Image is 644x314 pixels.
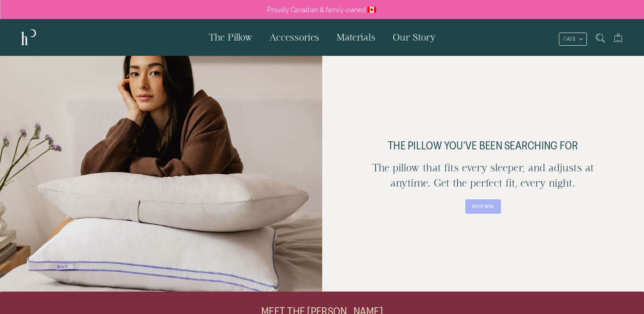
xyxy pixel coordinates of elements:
[392,32,436,42] span: Our Story
[336,32,376,42] span: Materials
[370,139,596,151] p: the pillow you've been searching for
[200,19,261,55] a: The Pillow
[267,6,377,14] p: Proudly Canadian & family-owned 🇨🇦
[465,199,501,214] a: SHOP NOW
[209,32,252,42] span: The Pillow
[269,32,319,42] span: Accessories
[384,19,444,55] a: Our Story
[328,19,384,55] a: Materials
[370,160,596,191] h2: The pillow that fits every sleeper, and adjusts at anytime. Get the perfect fit, every night.
[559,33,587,46] button: CAD $
[261,19,328,55] a: Accessories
